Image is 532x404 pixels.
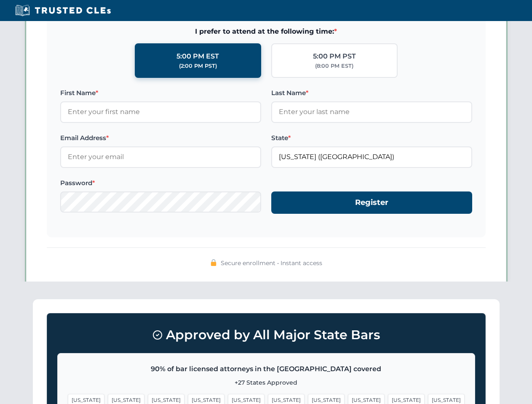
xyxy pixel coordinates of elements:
[60,146,261,167] input: Enter your email
[60,133,261,143] label: Email Address
[60,101,261,122] input: Enter your first name
[271,133,472,143] label: State
[176,51,219,62] div: 5:00 PM EST
[60,88,261,98] label: First Name
[271,88,472,98] label: Last Name
[68,378,465,387] p: +27 States Approved
[271,101,472,122] input: Enter your last name
[210,259,217,266] img: 🔒
[60,178,261,188] label: Password
[13,4,113,17] img: Trusted CLEs
[315,62,353,70] div: (8:00 PM EST)
[313,51,356,62] div: 5:00 PM PST
[60,26,472,37] span: I prefer to attend at the following time:
[179,62,217,70] div: (2:00 PM PST)
[271,191,472,214] button: Register
[57,324,475,346] h3: Approved by All Major State Bars
[271,146,472,167] input: Florida (FL)
[221,258,322,268] span: Secure enrollment • Instant access
[68,364,465,375] p: 90% of bar licensed attorneys in the [GEOGRAPHIC_DATA] covered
